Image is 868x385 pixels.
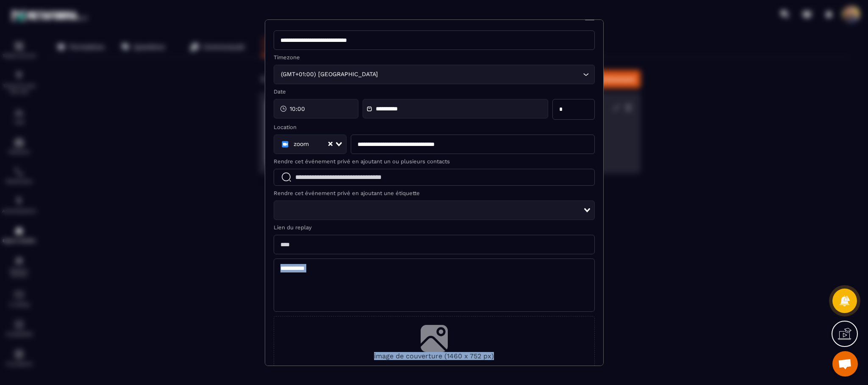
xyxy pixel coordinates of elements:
label: Date [274,88,595,95]
label: Location [274,124,595,130]
label: Lien du replay [274,224,595,231]
label: Rendre cet événement privé en ajoutant une étiquette [274,190,595,196]
div: Search for option [274,135,347,154]
label: Timezone [274,54,595,60]
span: zoom [294,140,309,148]
input: Search for option [279,206,583,215]
a: Ouvrir le chat [832,351,858,377]
span: (GMT+01:00) [GEOGRAPHIC_DATA] [279,70,380,79]
div: Search for option [274,65,595,84]
div: Search for option [274,201,595,220]
span: image de couverture (1460 x 752 px) [374,352,494,360]
input: Search for option [311,140,328,149]
input: Search for option [380,70,581,79]
span: 10:00 [290,104,305,113]
label: Rendre cet événement privé en ajoutant un ou plusieurs contacts [274,158,595,165]
button: Clear Selected [328,141,333,147]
